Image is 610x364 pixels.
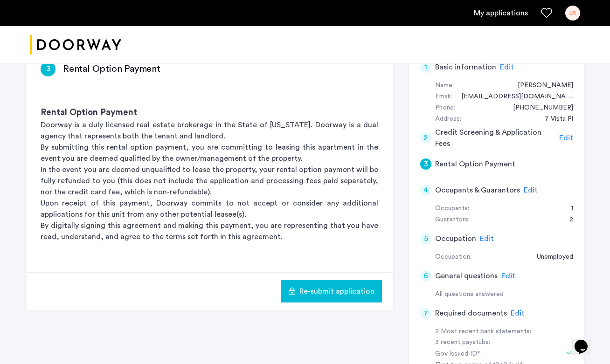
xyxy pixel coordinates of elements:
a: Cazamio logo [30,27,121,62]
span: Edit [480,235,494,242]
h3: Rental Option Payment [63,62,160,76]
h5: Occupants & Guarantors [435,185,520,196]
a: My application [474,7,528,19]
div: 3 recent paystubs: [435,337,553,348]
div: 3 [420,158,431,170]
div: 1 [561,203,573,214]
div: Occupants: [435,203,469,214]
span: Edit [524,186,538,194]
div: 7 Vista Pl [535,114,573,125]
span: Edit [511,309,525,317]
h5: General questions [435,270,498,282]
span: Edit [559,134,573,142]
span: Edit [501,272,515,280]
div: All questions answered [435,289,573,300]
p: In the event you are deemed unqualified to lease the property, your rental option payment will be... [41,164,378,198]
div: Lily Ritterman-Pena [508,80,573,91]
a: Favorites [541,7,552,19]
div: Guarantors: [435,214,470,226]
div: Email: [435,91,452,103]
h5: Rental Option Payment [435,158,515,170]
div: Occupation: [435,252,471,263]
div: 3 [41,62,55,76]
div: 2 [560,214,573,226]
img: logo [30,27,121,62]
h5: Required documents [435,308,507,319]
h5: Occupation [435,233,476,244]
div: 1 [420,62,431,73]
div: Name: [435,80,454,91]
span: Re-submit application [299,286,374,297]
div: 2 Most recent bank statements: [435,326,553,337]
button: button [281,280,382,302]
div: 5 [420,233,431,244]
div: 6 [420,270,431,282]
p: Doorway is a duly licensed real estate brokerage in the State of [US_STATE]. Doorway is a dual ag... [41,119,378,142]
iframe: chat widget [571,327,601,355]
h5: Credit Screening & Application Fees [435,127,556,149]
div: 7 [420,308,431,319]
div: 4 [420,185,431,196]
h5: Basic information [435,62,496,73]
div: Unemployed [527,252,573,263]
div: 2 [420,132,431,144]
p: By submitting this rental option payment, you are committing to leasing this apartment in the eve... [41,142,378,164]
p: By digitally signing this agreement and making this payment, you are representing that you have r... [41,220,378,242]
div: Gov issued ID*: [435,349,553,360]
div: Phone: [435,103,455,114]
div: LR [565,6,580,21]
div: +19145743716 [504,103,573,114]
div: Address: [435,114,461,125]
p: Upon receipt of this payment, Doorway commits to not accept or consider any additional applicatio... [41,198,378,220]
div: lilyrp716@gmail.com [452,91,573,103]
h3: Rental Option Payment [41,106,378,119]
span: Edit [500,63,514,71]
